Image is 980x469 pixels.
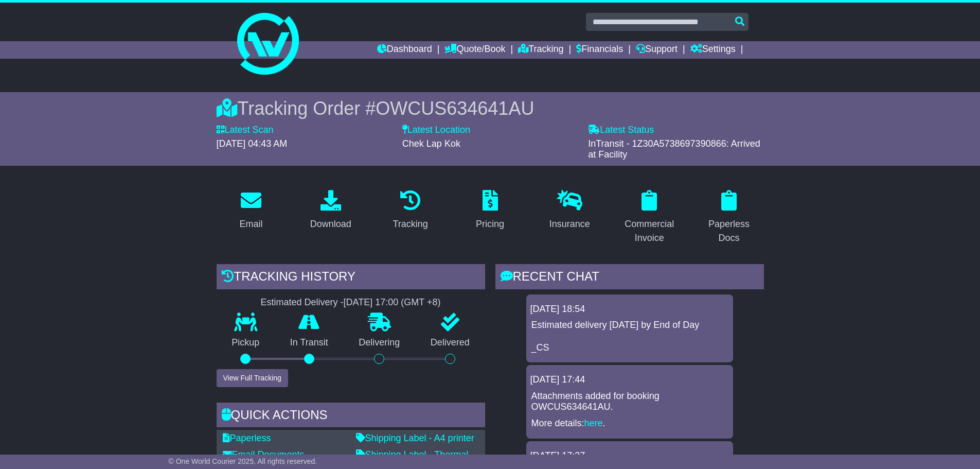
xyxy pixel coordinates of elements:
[543,186,597,235] a: Insurance
[217,125,274,136] label: Latest Scan
[530,304,729,315] div: [DATE] 18:54
[530,450,729,462] div: [DATE] 17:37
[531,391,728,413] p: Attachments added for booking OWCUS634641AU.
[386,186,434,235] a: Tracking
[239,217,262,231] div: Email
[530,374,729,386] div: [DATE] 17:44
[576,41,623,59] a: Financials
[621,217,678,245] div: Commercial Invoice
[495,264,764,292] div: RECENT CHAT
[444,41,505,59] a: Quote/Book
[217,369,288,387] button: View Full Tracking
[217,297,485,308] div: Estimated Delivery -
[217,138,288,149] span: [DATE] 04:43 AM
[356,433,474,443] a: Shipping Label - A4 printer
[415,337,485,349] p: Delivered
[402,125,470,136] label: Latest Location
[690,41,736,59] a: Settings
[636,41,678,59] a: Support
[549,217,590,231] div: Insurance
[701,217,757,245] div: Paperless Docs
[393,217,427,231] div: Tracking
[377,41,432,59] a: Dashboard
[531,320,728,353] p: Estimated delivery [DATE] by End of Day _CS
[344,337,416,349] p: Delivering
[584,418,603,428] a: here
[694,186,764,249] a: Paperless Docs
[588,138,760,160] span: InTransit - 1Z30A5738697390866: Arrived at Facility
[310,217,351,231] div: Download
[217,264,485,292] div: Tracking history
[588,125,654,136] label: Latest Status
[233,186,269,235] a: Email
[275,337,344,349] p: In Transit
[531,418,728,429] p: More details: .
[469,186,511,235] a: Pricing
[344,297,441,308] div: [DATE] 17:00 (GMT +8)
[223,449,305,460] a: Email Documents
[217,97,764,119] div: Tracking Order #
[223,433,271,443] a: Paperless
[518,41,563,59] a: Tracking
[217,403,485,430] div: Quick Actions
[304,186,358,235] a: Download
[376,98,534,119] span: OWCUS634641AU
[169,457,317,465] span: © One World Courier 2025. All rights reserved.
[217,337,275,349] p: Pickup
[402,138,460,149] span: Chek Lap Kok
[476,217,504,231] div: Pricing
[615,186,684,249] a: Commercial Invoice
